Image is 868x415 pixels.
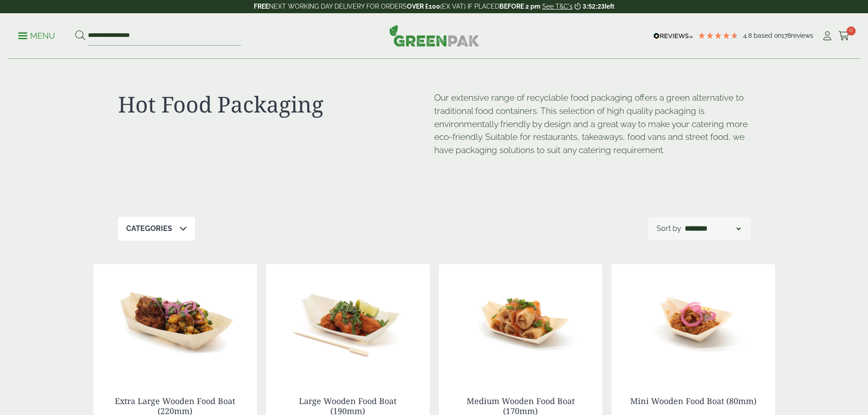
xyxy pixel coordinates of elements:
[254,3,269,10] strong: FREE
[266,264,430,378] img: Large Wooden Boat 190mm with food contents 2920004AD
[434,91,750,157] p: Our extensive range of recyclable food packaging offers a green alternative to traditional food c...
[118,91,434,118] h1: Hot Food Packaging
[611,264,775,378] img: Mini Wooden Boat 80mm with food contents 2920004AA
[389,25,479,46] img: GreenPak Supplies
[653,33,693,39] img: REVIEWS.io
[542,3,573,10] a: See T&C's
[698,31,739,40] div: 4.78 Stars
[847,26,856,36] span: 0
[838,29,850,43] a: 0
[791,32,813,39] span: reviews
[657,223,681,234] p: Sort by
[434,165,435,166] p: [URL][DOMAIN_NAME]
[18,31,55,41] p: Menu
[407,3,440,10] strong: OVER £100
[683,223,742,234] select: Shop order
[743,32,754,39] span: 4.8
[754,32,781,39] span: Based on
[630,395,756,406] a: Mini Wooden Food Boat (80mm)
[18,31,55,40] a: Menu
[781,32,791,39] span: 178
[93,264,257,378] img: Extra Large Wooden Boat 220mm with food contents V2 2920004AE
[583,3,605,10] span: 3:52:23
[439,264,602,378] img: Medium Wooden Boat 170mm with food contents V2 2920004AC 1
[605,3,614,10] span: left
[126,223,172,234] p: Categories
[838,31,850,41] i: Cart
[822,31,833,41] i: My Account
[499,3,540,10] strong: BEFORE 2 pm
